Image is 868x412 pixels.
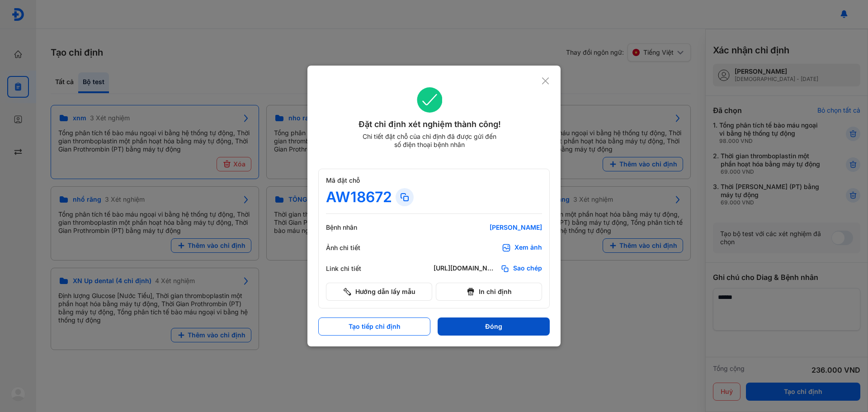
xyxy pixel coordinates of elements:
div: Bệnh nhân [326,223,380,232]
div: Mã đặt chỗ [326,176,542,185]
div: [PERSON_NAME] [434,223,542,232]
button: In chỉ định [436,283,542,301]
div: Đặt chỉ định xét nghiệm thành công! [318,118,541,131]
button: Hướng dẫn lấy mẫu [326,283,432,301]
div: Xem ảnh [514,243,542,252]
button: Tạo tiếp chỉ định [318,317,430,336]
div: [URL][DOMAIN_NAME] [434,264,497,273]
span: Sao chép [513,264,542,273]
div: Ảnh chi tiết [326,244,380,252]
div: AW18672 [326,188,392,206]
button: Đóng [438,317,550,336]
div: Link chi tiết [326,265,380,273]
div: Chi tiết đặt chỗ của chỉ định đã được gửi đến số điện thoại bệnh nhân [359,133,500,149]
